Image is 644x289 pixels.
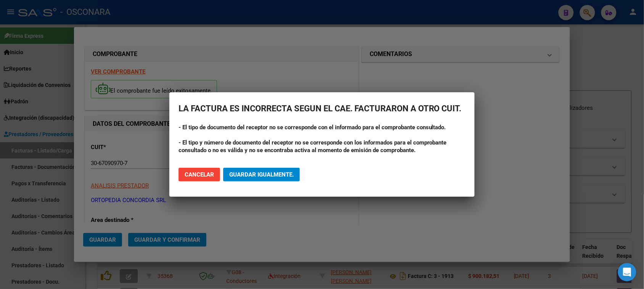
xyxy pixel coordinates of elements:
[179,168,220,181] button: Cancelar
[185,171,214,178] span: Cancelar
[229,171,294,178] span: Guardar igualmente.
[179,124,446,131] strong: - El tipo de documento del receptor no se corresponde con el informado para el comprobante consul...
[179,101,465,116] h2: LA FACTURA ES INCORRECTA SEGUN EL CAE. FACTURARON A OTRO CUIT.
[179,139,447,154] strong: - El tipo y número de documento del receptor no se corresponde con los informados para el comprob...
[223,168,300,181] button: Guardar igualmente.
[618,263,636,281] div: Open Intercom Messenger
